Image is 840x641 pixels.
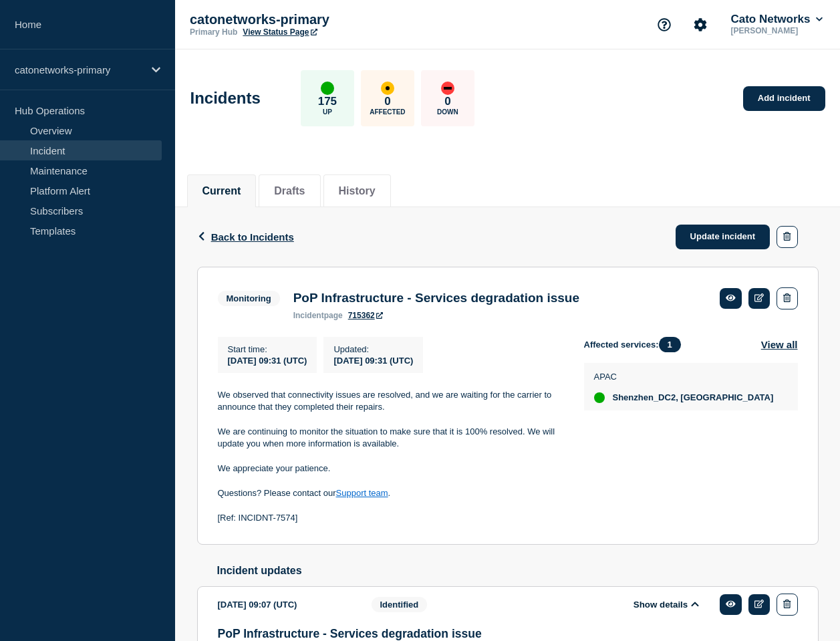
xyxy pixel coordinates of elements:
[293,311,324,320] span: incident
[584,337,688,352] span: Affected services:
[293,291,579,305] h3: PoP Infrastructure - Services degradation issue
[274,185,305,197] button: Drafts
[761,337,798,352] button: View all
[444,95,450,108] p: 0
[15,64,143,76] p: catonetworks-primary
[218,389,563,414] p: We observed that connectivity issues are resolved, and we are waiting for the carrier to announce...
[676,225,771,249] a: Update incident
[318,95,337,108] p: 175
[613,392,774,403] span: Shenzhen_DC2, [GEOGRAPHIC_DATA]
[293,311,343,320] p: page
[348,311,383,320] a: 715362
[650,11,678,39] button: Support
[218,426,563,451] p: We are continuing to monitor the situation to make sure that it is 100% resolved. We will update ...
[218,627,798,641] h3: PoP Infrastructure - Services degradation issue
[190,27,237,37] p: Primary Hub
[629,599,703,610] button: Show details
[743,86,825,111] a: Add incident
[190,12,457,27] p: catonetworks-primary
[333,354,413,366] div: [DATE] 09:31 (UTC)
[218,594,352,616] div: [DATE] 09:07 (UTC)
[594,392,605,403] div: up
[323,108,332,116] p: Up
[728,26,825,35] p: [PERSON_NAME]
[218,463,563,475] p: We appreciate your patience.
[659,337,681,352] span: 1
[321,82,334,95] div: up
[441,82,454,95] div: down
[728,13,825,26] button: Cato Networks
[218,487,563,499] p: Questions? Please contact our .
[370,108,405,116] p: Affected
[339,185,376,197] button: History
[211,231,294,243] span: Back to Incidents
[243,27,317,37] a: View Status Page
[336,488,388,498] a: Support team
[228,356,307,366] span: [DATE] 09:31 (UTC)
[218,291,280,306] span: Monitoring
[202,185,241,197] button: Current
[437,108,458,116] p: Down
[594,372,774,382] p: APAC
[381,82,394,95] div: affected
[217,565,819,577] h2: Incident updates
[190,89,261,108] h1: Incidents
[197,231,294,243] button: Back to Incidents
[333,344,413,354] p: Updated :
[384,95,390,108] p: 0
[218,512,563,524] p: [Ref: INCIDNT-7574]
[686,11,714,39] button: Account settings
[228,344,307,354] p: Start time :
[372,597,428,612] span: Identified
